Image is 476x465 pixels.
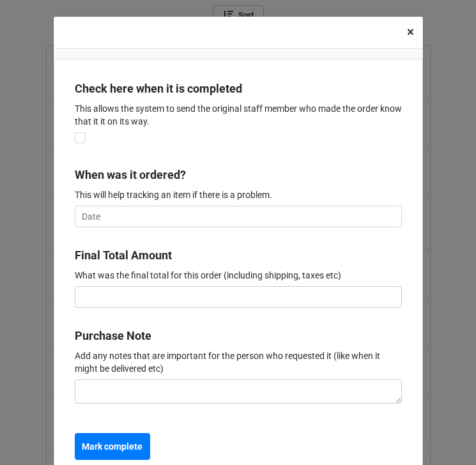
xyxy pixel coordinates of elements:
label: Check here when it is completed [75,80,242,98]
p: What was the final total for this order (including shipping, taxes etc) [75,269,402,282]
span: × [407,24,414,40]
input: Date [75,206,402,227]
button: Mark complete [75,433,150,460]
p: This allows the system to send the original staff member who made the order know that it it on it... [75,102,402,128]
label: When was it ordered? [75,166,186,184]
b: Mark complete [82,440,142,454]
label: Final Total Amount [75,247,172,264]
p: Add any notes that are important for the person who requested it (like when it might be delivered... [75,349,402,375]
p: This will help tracking an item if there is a problem. [75,188,402,201]
label: Purchase Note [75,327,151,345]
